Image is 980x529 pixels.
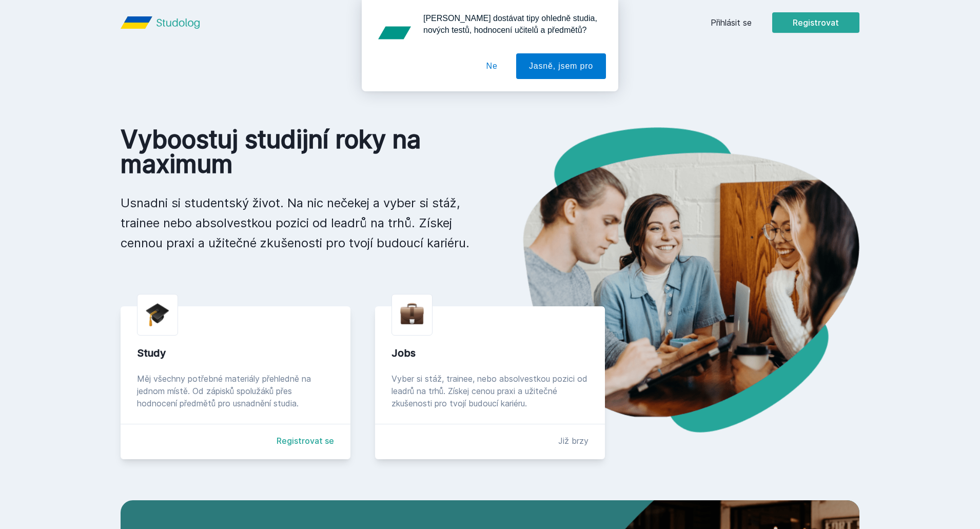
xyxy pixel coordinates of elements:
div: [PERSON_NAME] dostávat tipy ohledně studia, nových testů, hodnocení učitelů a předmětů? [415,12,606,36]
h1: Vyboostuj studijní roky na maximum [121,127,474,177]
p: Usnadni si studentský život. Na nic nečekej a vyber si stáž, trainee nebo absolvestkou pozici od ... [121,193,474,253]
button: Ne [474,53,511,79]
div: Jobs [391,346,589,360]
img: hero.png [490,127,859,433]
a: Registrovat se [277,435,334,447]
img: briefcase.png [400,301,424,327]
div: Vyber si stáž, trainee, nebo absolvestkou pozici od leadrů na trhů. Získej cenou praxi a užitečné... [391,373,589,409]
div: Již brzy [558,435,589,447]
button: Jasně, jsem pro [516,53,606,79]
div: Study [137,346,334,360]
img: graduation-cap.png [146,303,169,327]
div: Měj všechny potřebné materiály přehledně na jednom místě. Od zápisků spolužáků přes hodnocení pře... [137,373,334,409]
img: notification icon [374,12,415,53]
